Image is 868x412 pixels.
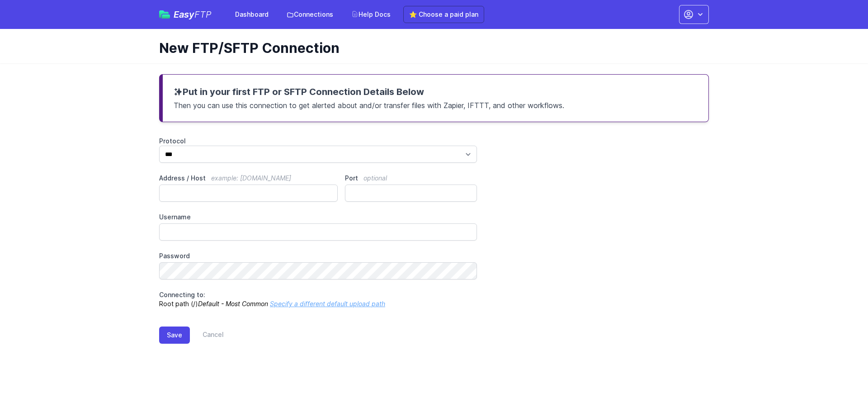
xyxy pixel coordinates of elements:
[194,9,212,20] span: FTP
[346,6,396,23] a: Help Docs
[159,327,190,344] button: Save
[281,6,339,23] a: Connections
[159,137,477,146] label: Protocol
[403,6,484,23] a: ⭐ Choose a paid plan
[159,251,477,260] label: Password
[190,327,224,344] a: Cancel
[198,300,268,308] i: Default - Most Common
[270,300,385,308] a: Specify a different default upload path
[363,174,387,182] span: optional
[174,98,698,111] p: Then you can use this connection to get alerted about and/or transfer files with Zapier, IFTTT, a...
[159,40,702,56] h1: New FTP/SFTP Connection
[345,174,477,183] label: Port
[159,10,212,19] a: EasyFTP
[159,290,477,308] p: Root path (/)
[159,213,477,222] label: Username
[159,174,338,183] label: Address / Host
[211,174,291,182] span: example: [DOMAIN_NAME]
[159,10,170,19] img: easyftp_logo.png
[159,291,205,298] span: Connecting to:
[174,10,212,19] span: Easy
[230,6,274,23] a: Dashboard
[174,85,698,98] h3: Put in your first FTP or SFTP Connection Details Below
